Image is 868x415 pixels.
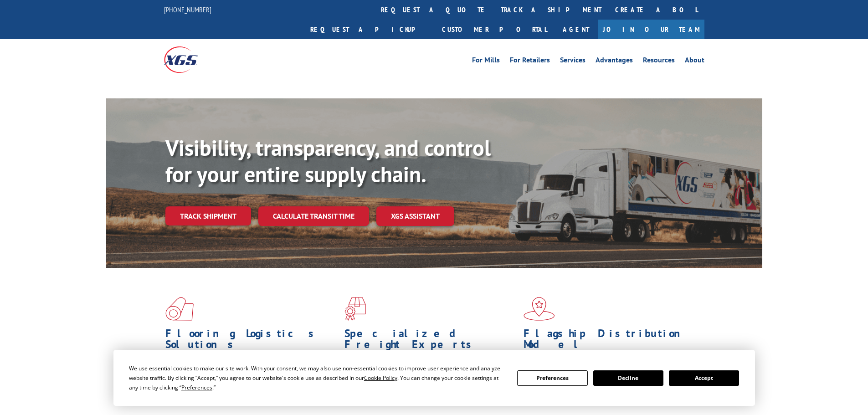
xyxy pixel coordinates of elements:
[560,56,586,67] a: Services
[596,56,633,67] a: Advantages
[129,364,506,392] div: We use essential cookies to make our site work. With your consent, we may also use non-essential ...
[303,20,435,39] a: Request a pickup
[510,56,550,67] a: For Retailers
[685,56,704,67] a: About
[165,133,491,188] b: Visibility, transparency, and control for your entire supply chain.
[364,374,397,382] span: Cookie Policy
[113,350,755,406] div: Cookie Consent Prompt
[165,206,251,225] a: Track shipment
[524,297,555,321] img: xgs-icon-flagship-distribution-model-red
[643,56,675,67] a: Resources
[258,206,369,226] a: Calculate transit time
[517,370,587,386] button: Preferences
[376,206,454,226] a: XGS ASSISTANT
[164,5,211,14] a: [PHONE_NUMBER]
[165,297,194,321] img: xgs-icon-total-supply-chain-intelligence-red
[598,20,704,39] a: Join Our Team
[669,370,739,386] button: Accept
[165,328,338,354] h1: Flooring Logistics Solutions
[472,56,500,67] a: For Mills
[593,370,663,386] button: Decline
[524,328,696,354] h1: Flagship Distribution Model
[344,328,517,354] h1: Specialized Freight Experts
[344,297,366,321] img: xgs-icon-focused-on-flooring-red
[554,20,598,39] a: Agent
[435,20,554,39] a: Customer Portal
[181,384,212,391] span: Preferences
